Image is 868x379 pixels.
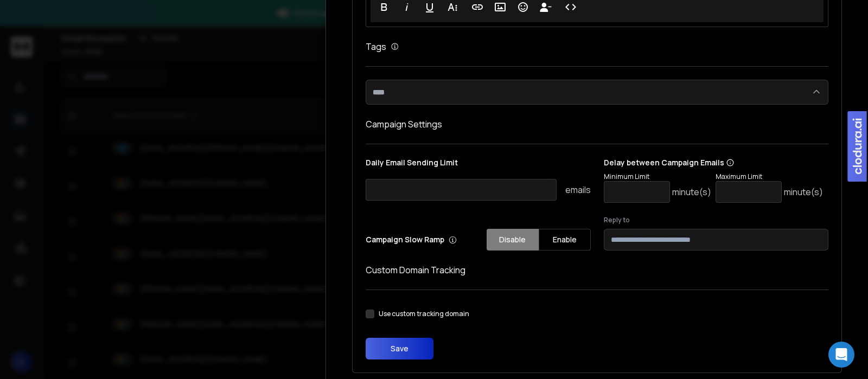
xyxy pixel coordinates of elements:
[487,229,539,250] button: Disable
[565,183,591,196] p: emails
[379,310,469,318] label: Use custom tracking domain
[604,157,823,168] p: Delay between Campaign Emails
[539,229,591,250] button: Enable
[366,157,591,172] p: Daily Email Sending Limit
[366,40,386,53] h1: Tags
[604,172,711,181] p: Minimum Limit
[366,264,828,277] h1: Custom Domain Tracking
[716,172,823,181] p: Maximum Limit
[366,234,457,245] p: Campaign Slow Ramp
[604,216,829,224] label: Reply to
[672,185,711,198] p: minute(s)
[828,342,854,368] div: Open Intercom Messenger
[366,118,828,131] h1: Campaign Settings
[366,338,433,359] button: Save
[784,185,823,198] p: minute(s)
